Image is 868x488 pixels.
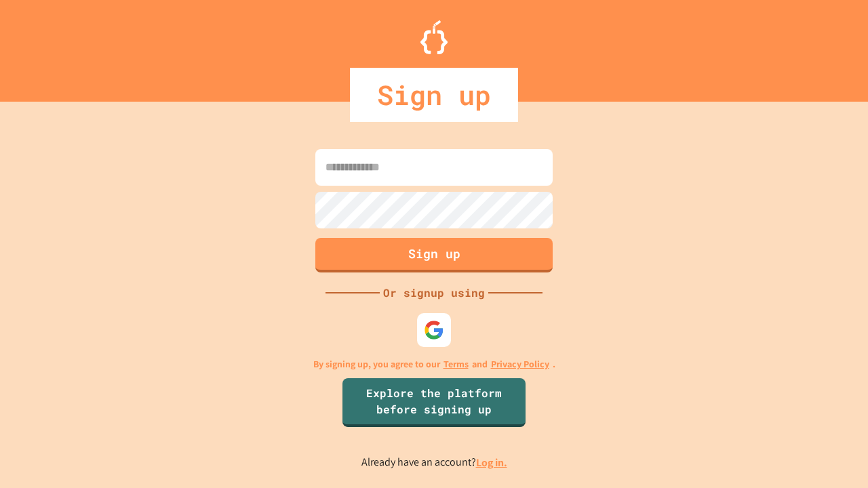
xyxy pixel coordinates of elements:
[315,238,553,272] button: Sign up
[361,454,507,471] p: Already have an account?
[420,20,448,54] img: Logo.svg
[342,378,526,427] a: Explore the platform before signing up
[476,455,507,470] a: Log in.
[380,285,488,301] div: Or signup using
[350,68,518,122] div: Sign up
[424,320,444,340] img: google-icon.svg
[443,357,469,371] a: Terms
[491,357,549,371] a: Privacy Policy
[313,357,555,371] p: By signing up, you agree to our and .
